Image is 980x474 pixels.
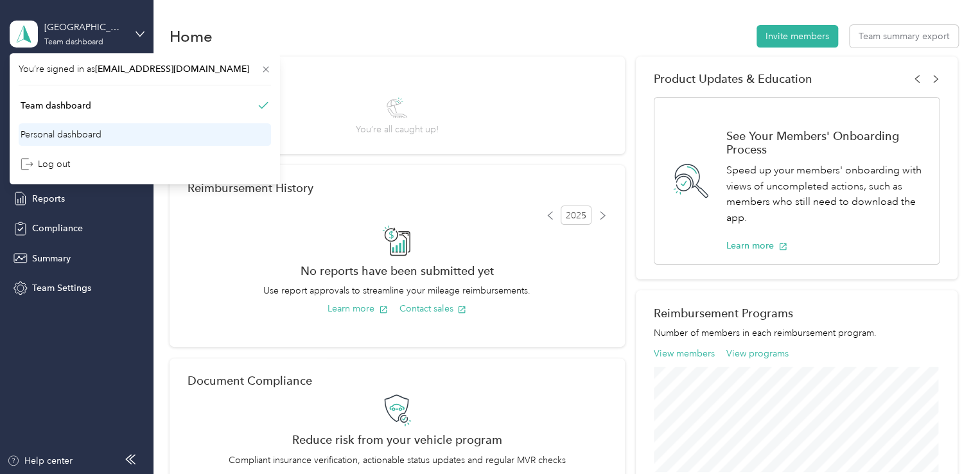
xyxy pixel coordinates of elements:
[32,222,83,235] span: Compliance
[44,39,103,46] div: Team dashboard
[726,239,787,252] button: Learn more
[21,157,70,171] div: Log out
[726,129,925,156] h1: See Your Members' Onboarding Process
[44,21,125,34] div: [GEOGRAPHIC_DATA][PERSON_NAME]
[726,347,789,360] button: View programs
[561,206,591,225] span: 2025
[188,181,313,195] h2: Reimbursement History
[170,30,213,43] h1: Home
[19,62,271,76] span: You’re signed in as
[654,72,812,85] span: Product Updates & Education
[188,284,607,297] p: Use report approvals to streamline your mileage reimbursements.
[356,123,439,136] span: You’re all caught up!
[32,192,65,206] span: Reports
[654,306,940,320] h2: Reimbursement Programs
[32,252,71,265] span: Summary
[726,162,925,225] p: Speed up your members' onboarding with views of uncompleted actions, such as members who still ne...
[908,402,980,474] iframe: Everlance-gr Chat Button Frame
[188,264,607,277] h2: No reports have been submitted yet
[654,326,940,340] p: Number of members in each reimbursement program.
[328,302,388,315] button: Learn more
[757,25,838,48] button: Invite members
[21,128,101,141] div: Personal dashboard
[7,454,73,468] button: Help center
[95,64,249,75] span: [EMAIL_ADDRESS][DOMAIN_NAME]
[188,374,312,387] h2: Document Compliance
[850,25,958,48] button: Team summary export
[654,347,715,360] button: View members
[188,72,607,85] div: My Tasks
[32,281,91,295] span: Team Settings
[188,433,607,446] h2: Reduce risk from your vehicle program
[399,302,466,315] button: Contact sales
[21,99,91,112] div: Team dashboard
[188,453,607,467] p: Compliant insurance verification, actionable status updates and regular MVR checks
